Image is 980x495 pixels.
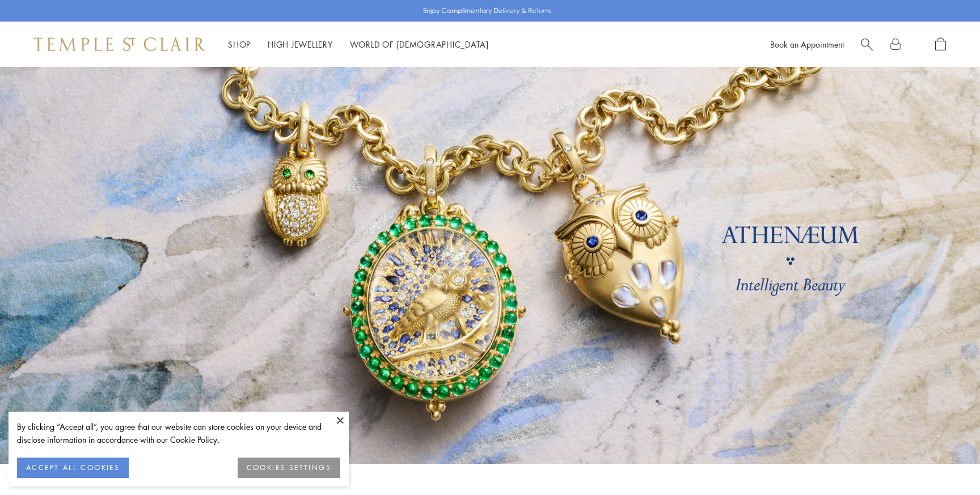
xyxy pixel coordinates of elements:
[923,442,969,484] iframe: Gorgias live chat messenger
[228,39,251,50] a: ShopShop
[228,37,489,52] nav: Main navigation
[268,39,333,50] a: High JewelleryHigh Jewellery
[770,39,844,50] a: Book an Appointment
[238,458,340,478] button: COOKIES SETTINGS
[17,458,129,478] button: ACCEPT ALL COOKIES
[34,37,205,51] img: Temple St. Clair
[935,37,946,52] a: Open Shopping Bag
[17,420,340,446] div: By clicking “Accept all”, you agree that our website can store cookies on your device and disclos...
[861,37,873,52] a: Search
[423,5,552,16] p: Enjoy Complimentary Delivery & Returns
[350,39,489,50] a: World of [DEMOGRAPHIC_DATA]World of [DEMOGRAPHIC_DATA]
